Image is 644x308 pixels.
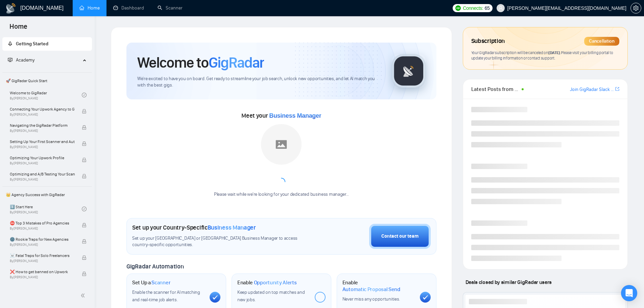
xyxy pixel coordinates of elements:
span: lock [82,125,87,130]
span: Business Manager [208,224,256,231]
a: export [615,86,619,92]
img: gigradar-logo.png [392,54,426,88]
span: Set up your [GEOGRAPHIC_DATA] or [GEOGRAPHIC_DATA] Business Manager to access country-specific op... [132,235,311,248]
span: Opportunity Alerts [254,279,297,286]
div: Cancellation [584,37,619,46]
span: export [615,86,619,92]
span: on [543,50,561,55]
button: Contact our team [369,224,431,249]
span: GigRadar Automation [126,263,184,270]
span: lock [82,255,87,260]
span: lock [82,239,87,244]
span: Your GigRadar subscription will be canceled Please visit your billing portal to update your billi... [471,50,613,61]
h1: Set Up a [132,279,170,286]
span: Enable the scanner for AI matching and real-time job alerts. [132,289,200,303]
button: setting [630,3,641,14]
span: By [PERSON_NAME] [10,145,75,149]
span: [DATE] . [548,50,561,55]
span: By [PERSON_NAME] [10,161,75,165]
h1: Enable [237,279,297,286]
span: Keep updated on top matches and new jobs. [237,289,305,303]
span: Academy [16,57,34,63]
span: 🌚 Rookie Traps for New Agencies [10,236,75,243]
span: lock [82,158,87,162]
span: 65 [485,4,490,12]
span: Academy [8,57,34,63]
span: Getting Started [16,41,48,47]
img: logo [5,3,16,14]
li: Getting Started [2,37,92,51]
span: user [498,6,503,10]
span: lock [82,141,87,146]
span: double-left [80,292,87,299]
span: lock [82,174,87,179]
span: Subscription [471,35,505,47]
a: 1️⃣ Start HereBy[PERSON_NAME] [10,202,82,216]
img: placeholder.png [261,124,302,165]
span: ⛔ Top 3 Mistakes of Pro Agencies [10,220,75,227]
div: Open Intercom Messenger [621,285,637,301]
h1: Enable [342,279,414,292]
span: fund-projection-screen [8,57,13,62]
h1: Set up your Country-Specific [132,224,256,231]
span: Never miss any opportunities. [342,296,400,302]
span: Setting Up Your First Scanner and Auto-Bidder [10,138,75,145]
span: 🚀 GigRadar Quick Start [3,74,91,88]
span: Navigating the GigRadar Platform [10,122,75,129]
a: setting [630,5,641,11]
span: By [PERSON_NAME] [10,243,75,247]
span: 👑 Agency Success with GigRadar [3,188,91,202]
span: By [PERSON_NAME] [10,275,75,279]
a: Welcome to GigRadarBy[PERSON_NAME] [10,88,82,102]
span: check-circle [82,93,87,97]
h1: Welcome to [137,53,264,72]
span: Business Manager [269,112,321,119]
a: homeHome [79,5,100,11]
a: searchScanner [158,5,183,11]
a: Join GigRadar Slack Community [570,86,614,93]
span: Connecting Your Upwork Agency to GigRadar [10,106,75,113]
span: Deals closed by similar GigRadar users [463,276,554,288]
span: Scanner [151,279,170,286]
div: Contact our team [381,233,419,240]
div: Please wait while we're looking for your dedicated business manager... [210,191,353,198]
span: setting [631,5,641,11]
span: check-circle [82,207,87,211]
span: ❌ How to get banned on Upwork [10,268,75,275]
span: Automatic Proposal Send [342,286,400,293]
span: Optimizing Your Upwork Profile [10,155,75,161]
span: Latest Posts from the GigRadar Community [471,85,520,93]
span: Meet your [241,112,321,119]
span: By [PERSON_NAME] [10,177,75,182]
span: GigRadar [209,53,264,72]
span: lock [82,223,87,228]
img: upwork-logo.png [455,5,461,11]
span: lock [82,271,87,276]
span: Connects: [463,4,483,12]
span: Home [4,22,33,36]
a: dashboardDashboard [113,5,144,11]
span: rocket [8,41,13,46]
span: By [PERSON_NAME] [10,129,75,133]
span: By [PERSON_NAME] [10,227,75,231]
span: Optimizing and A/B Testing Your Scanner for Better Results [10,171,75,177]
span: By [PERSON_NAME] [10,113,75,117]
span: ☠️ Fatal Traps for Solo Freelancers [10,252,75,259]
span: loading [277,177,286,187]
span: lock [82,109,87,114]
span: By [PERSON_NAME] [10,259,75,263]
span: We're excited to have you on board. Get ready to streamline your job search, unlock new opportuni... [137,76,381,89]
